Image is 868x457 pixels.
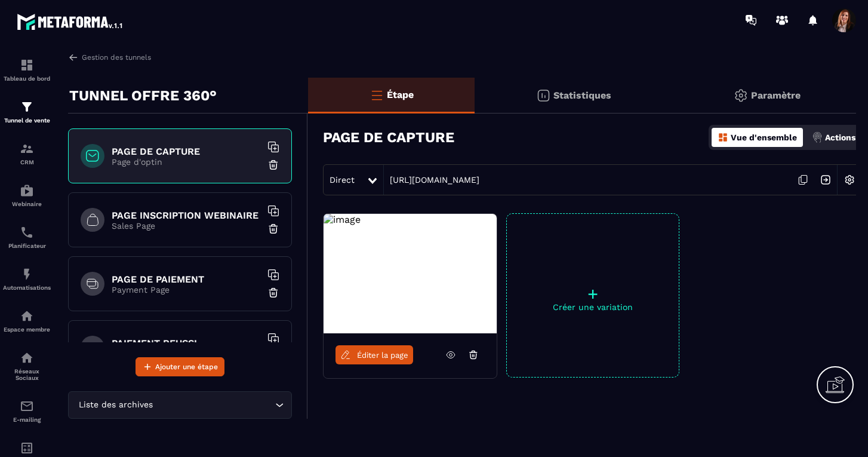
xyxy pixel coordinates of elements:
[751,90,801,101] p: Paramètre
[814,168,837,191] img: arrow-next.bcc2205e.svg
[3,416,51,423] p: E-mailing
[112,210,261,221] h6: PAGE INSCRIPTION WEBINAIRE
[3,300,51,342] a: automationsautomationsEspace membre
[20,58,34,72] img: formation
[68,52,151,63] a: Gestion des tunnels
[20,441,34,455] img: accountant
[112,274,261,285] h6: PAGE DE PAIEMENT
[20,399,34,413] img: email
[3,49,51,91] a: formationformationTableau de bord
[3,284,51,291] p: Automatisations
[155,398,272,412] input: Search for option
[20,142,34,156] img: formation
[112,146,261,157] h6: PAGE DE CAPTURE
[267,287,279,299] img: trash
[323,129,454,146] h3: PAGE DE CAPTURE
[3,216,51,258] a: schedulerschedulerPlanificateur
[68,52,79,63] img: arrow
[387,89,414,100] p: Étape
[3,91,51,133] a: formationformationTunnel de vente
[20,309,34,323] img: automations
[3,390,51,432] a: emailemailE-mailing
[267,223,279,235] img: trash
[324,214,361,225] img: image
[112,157,261,167] p: Page d'optin
[3,243,51,249] p: Planificateur
[357,351,408,360] span: Éditer la page
[384,175,479,185] a: [URL][DOMAIN_NAME]
[507,286,679,302] p: +
[112,221,261,231] p: Sales Page
[20,351,34,365] img: social-network
[731,133,797,142] p: Vue d'ensemble
[812,132,823,143] img: actions.d6e523a2.png
[825,133,855,142] p: Actions
[3,326,51,333] p: Espace membre
[3,174,51,216] a: automationsautomationsWebinaire
[20,100,34,114] img: formation
[17,11,124,32] img: logo
[536,88,550,103] img: stats.20deebd0.svg
[3,117,51,124] p: Tunnel de vente
[3,258,51,300] a: automationsautomationsAutomatisations
[330,175,355,185] span: Direct
[3,201,51,207] p: Webinaire
[718,132,728,143] img: dashboard-orange.40269519.svg
[507,302,679,312] p: Créer une variation
[3,75,51,82] p: Tableau de bord
[112,338,261,349] h6: PAIEMENT REUSSI
[68,391,292,419] div: Search for option
[370,88,384,102] img: bars-o.4a397970.svg
[3,342,51,390] a: social-networksocial-networkRéseaux Sociaux
[267,159,279,171] img: trash
[838,168,861,191] img: setting-w.858f3a88.svg
[20,267,34,281] img: automations
[3,133,51,174] a: formationformationCRM
[76,398,155,412] span: Liste des archives
[20,183,34,198] img: automations
[335,345,413,364] a: Éditer la page
[112,285,261,295] p: Payment Page
[3,368,51,381] p: Réseaux Sociaux
[3,159,51,165] p: CRM
[155,361,218,373] span: Ajouter une étape
[136,357,224,376] button: Ajouter une étape
[734,88,748,103] img: setting-gr.5f69749f.svg
[553,90,611,101] p: Statistiques
[69,84,217,108] p: TUNNEL OFFRE 360°
[20,225,34,240] img: scheduler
